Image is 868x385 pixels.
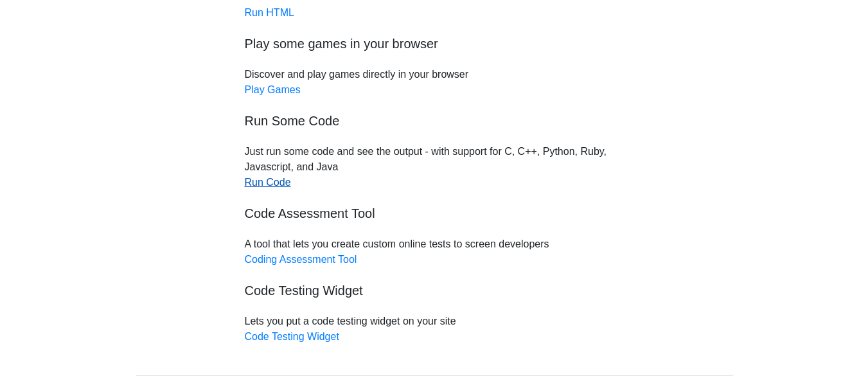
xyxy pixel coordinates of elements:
[245,7,294,18] a: Run HTML
[245,331,339,342] a: Code Testing Widget
[245,254,357,265] a: Coding Assessment Tool
[245,177,291,188] a: Run Code
[245,113,624,129] h5: Run Some Code
[245,206,624,221] h5: Code Assessment Tool
[245,84,301,95] a: Play Games
[245,283,624,298] h5: Code Testing Widget
[245,36,624,51] h5: Play some games in your browser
